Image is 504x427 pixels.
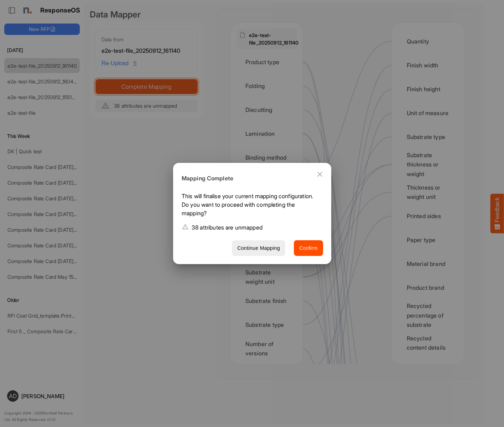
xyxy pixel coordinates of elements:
span: Confirm [299,244,318,253]
h6: Mapping Complete [182,174,317,183]
p: 38 attributes are unmapped [192,223,263,232]
button: Confirm [294,240,323,256]
span: Continue Mapping [237,244,280,253]
p: This will finalise your current mapping configuration. Do you want to proceed with completing the... [182,192,317,220]
button: Close dialog [311,166,328,183]
button: Continue Mapping [232,240,285,256]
